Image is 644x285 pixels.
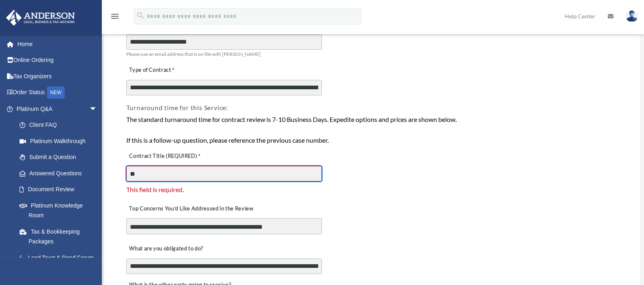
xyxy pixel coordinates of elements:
[11,149,110,166] a: Submit a Question
[126,186,184,193] span: This field is required.
[47,86,65,99] div: NEW
[110,14,120,21] a: menu
[126,151,208,162] label: Contract Title (REQUIRED)
[6,36,110,52] a: Home
[11,197,110,223] a: Platinum Knowledge Room
[11,181,106,198] a: Document Review
[89,101,106,117] span: arrow_drop_down
[626,10,638,22] img: User Pic
[11,250,110,266] a: Land Trust & Deed Forum
[6,84,110,101] a: Order StatusNEW
[126,243,208,255] label: What are you obligated to do?
[6,101,110,117] a: Platinum Q&Aarrow_drop_down
[11,165,110,181] a: Answered Questions
[126,51,261,57] span: Please use an email address that is on file with [PERSON_NAME]
[126,203,256,214] label: Top Concerns You’d Like Addressed in the Review
[6,52,110,68] a: Online Ordering
[126,114,618,146] div: The standard turnaround time for contract review is 7-10 Business Days. Expedite options and pric...
[126,104,228,111] span: Turnaround time for this Service:
[11,133,110,149] a: Platinum Walkthrough
[110,11,120,21] i: menu
[4,10,77,26] img: Anderson Advisors Platinum Portal
[11,117,110,133] a: Client FAQ
[11,223,110,250] a: Tax & Bookkeeping Packages
[126,65,208,76] label: Type of Contract
[6,68,110,84] a: Tax Organizers
[136,11,145,20] i: search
